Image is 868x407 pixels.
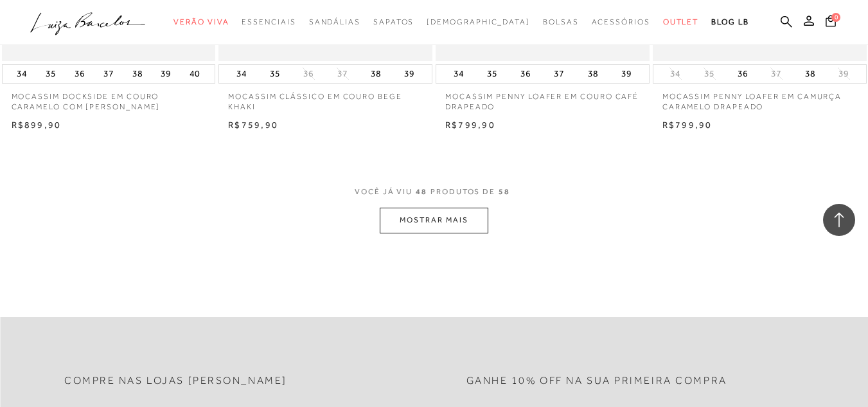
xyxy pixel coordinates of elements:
[517,65,535,83] button: 36
[64,375,287,387] h2: Compre nas lojas [PERSON_NAME]
[242,17,296,26] span: Essenciais
[801,65,819,83] button: 38
[700,68,718,80] button: 35
[711,17,748,26] span: BLOG LB
[186,65,204,83] button: 40
[218,84,432,113] a: MOCASSIM CLÁSSICO EM COURO BEGE KHAKI
[617,65,635,83] button: 39
[592,17,650,26] span: Acessórios
[734,65,752,83] button: 36
[400,65,418,83] button: 39
[71,65,89,83] button: 36
[13,65,31,83] button: 34
[499,187,510,196] span: 58
[666,68,684,80] button: 34
[355,187,513,196] span: VOCÊ JÁ VIU PRODUTOS DE
[445,120,495,130] span: R$799,90
[2,84,216,113] a: MOCASSIM DOCKSIDE EM COURO CARAMELO COM [PERSON_NAME]
[450,65,468,83] button: 34
[233,65,251,83] button: 34
[427,10,530,34] a: noSubCategoriesText
[100,65,118,83] button: 37
[12,120,62,130] span: R$899,90
[543,10,579,34] a: categoryNavScreenReaderText
[309,17,360,26] span: Sandálias
[416,187,427,196] span: 48
[483,65,501,83] button: 35
[822,14,840,32] button: 0
[128,65,146,83] button: 38
[333,68,351,80] button: 37
[436,84,650,113] a: MOCASSIM PENNY LOAFER EM COURO CAFÉ DRAPEADO
[711,10,748,34] a: BLOG LB
[767,68,785,80] button: 37
[380,208,488,233] button: MOSTRAR MAIS
[173,10,229,34] a: categoryNavScreenReaderText
[373,10,414,34] a: categoryNavScreenReaderText
[466,375,727,387] h2: Ganhe 10% off na sua primeira compra
[663,17,699,26] span: Outlet
[831,13,840,22] span: 0
[653,84,867,113] a: MOCASSIM PENNY LOAFER EM CAMURÇA CARAMELO DRAPEADO
[157,65,175,83] button: 39
[309,10,360,34] a: categoryNavScreenReaderText
[42,65,60,83] button: 35
[550,65,568,83] button: 37
[173,17,229,26] span: Verão Viva
[373,17,414,26] span: Sapatos
[592,10,650,34] a: categoryNavScreenReaderText
[427,17,530,26] span: [DEMOGRAPHIC_DATA]
[584,65,602,83] button: 38
[367,65,385,83] button: 38
[662,120,713,130] span: R$799,90
[228,120,278,130] span: R$759,90
[663,10,699,34] a: categoryNavScreenReaderText
[299,68,317,80] button: 36
[242,10,296,34] a: categoryNavScreenReaderText
[266,65,284,83] button: 35
[835,68,853,80] button: 39
[543,17,579,26] span: Bolsas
